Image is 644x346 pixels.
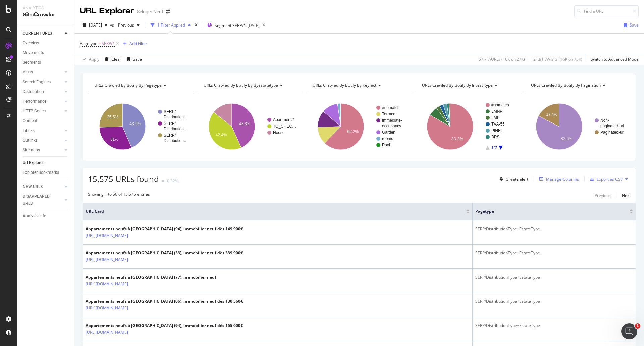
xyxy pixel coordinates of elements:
button: 1 Filter Applied [148,20,193,31]
div: Export as CSV [597,176,623,182]
div: [DATE] [248,22,260,28]
div: NEW URLS [23,183,43,190]
div: Analytics [23,5,69,11]
span: Previous [115,22,134,28]
button: Switch to Advanced Mode [588,54,639,65]
text: TO_CHEC… [273,124,296,129]
text: Distribution… [164,127,188,131]
text: PINEL [491,128,503,133]
text: 43.5% [129,121,141,126]
svg: A chart. [416,97,521,156]
div: Create alert [506,176,528,182]
div: SiteCrawler [23,11,69,19]
a: Performance [23,98,63,105]
div: URL Explorer [80,5,134,17]
div: Save [133,56,142,62]
text: occupancy [382,123,401,128]
text: SERP/ [164,133,176,138]
button: Previous [595,191,611,199]
text: 43.3% [239,121,250,126]
a: CURRENT URLS [23,30,63,37]
text: 62.2% [347,129,359,134]
div: Search Engines [23,79,51,86]
span: Segment: SERP/* [215,22,246,28]
div: CURRENT URLS [23,30,52,37]
span: Pagetype [80,41,97,46]
text: BRS [491,135,500,139]
a: HTTP Codes [23,108,63,115]
div: DISAPPEARED URLS [23,193,57,207]
a: Inlinks [23,127,63,134]
text: 31% [110,137,118,142]
div: Appartements neufs à [GEOGRAPHIC_DATA] (06), immobilier neuf dès 130 560€ [86,298,243,304]
button: [DATE] [80,20,110,31]
span: 2025 Sep. 7th [89,22,102,28]
a: Overview [23,40,69,47]
div: Visits [23,69,33,76]
span: 1 [635,323,640,329]
button: Apply [80,54,99,65]
div: SERP/DistributionType+EstateType [475,250,633,256]
div: Appartements neufs à [GEOGRAPHIC_DATA] (94), immobilier neuf dès 155 000€ [86,323,243,329]
text: Distribution… [164,115,188,119]
text: paginated-url [600,123,624,128]
button: Save [621,20,639,31]
button: Add Filter [120,40,147,48]
a: Outlinks [23,137,63,144]
text: rooms [382,136,393,141]
span: SERP/* [102,39,115,48]
text: Garden [382,130,395,135]
span: URLs Crawled By Botify By invest_type [422,82,493,88]
div: arrow-right-arrow-left [166,9,170,14]
a: Sitemaps [23,147,63,154]
text: #nomatch [382,105,400,110]
svg: A chart. [197,97,302,156]
div: Outlinks [23,137,38,144]
a: Url Explorer [23,159,69,166]
a: [URL][DOMAIN_NAME] [86,232,128,239]
text: Paginated-url [600,130,624,135]
text: LMNP [491,109,502,114]
a: NEW URLS [23,183,63,190]
div: SERP/DistributionType+EstateType [475,274,633,280]
a: Visits [23,69,63,76]
h4: URLs Crawled By Botify By pagination [530,80,625,91]
div: Showing 1 to 50 of 15,575 entries [88,191,150,199]
button: Segment:SERP/*[DATE] [205,20,260,31]
iframe: Intercom live chat [621,323,637,339]
text: Non- [600,118,609,123]
div: Sitemaps [23,147,40,154]
div: Segments [23,59,41,66]
div: Performance [23,98,46,105]
a: Segments [23,59,69,66]
text: Distribution… [164,138,188,143]
text: 42.4% [215,133,227,137]
div: Content [23,117,37,125]
h4: URLs Crawled By Botify By pagetype [93,80,188,91]
text: TVA-55 [491,122,505,127]
input: Find a URL [574,5,639,17]
div: 57.7 % URLs ( 16K on 27K ) [479,56,525,62]
button: Clear [102,54,121,65]
a: Analysis Info [23,213,69,220]
div: Appartements neufs à [GEOGRAPHIC_DATA] (77), immobilier neuf [86,274,216,280]
h4: URLs Crawled By Botify By keyfact [311,80,406,91]
text: SERP/ [164,121,176,126]
text: Apartment/* [273,117,294,122]
a: [URL][DOMAIN_NAME] [86,281,128,287]
text: 83.3% [451,137,463,141]
div: HTTP Codes [23,108,46,115]
span: URLs Crawled By Botify By byestatetype [204,82,278,88]
div: Explorer Bookmarks [23,169,59,176]
img: Equal [162,180,164,182]
div: Url Explorer [23,159,44,166]
div: Previous [595,193,611,198]
div: Save [630,22,639,28]
div: A chart. [88,97,193,156]
span: URLs Crawled By Botify By pagination [531,82,601,88]
span: Pagetype [475,208,620,214]
div: Apply [89,56,99,62]
div: 1 Filter Applied [157,22,185,28]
